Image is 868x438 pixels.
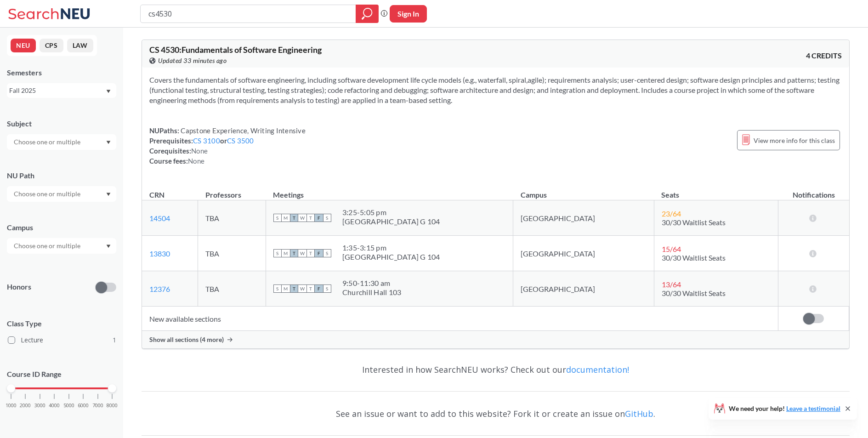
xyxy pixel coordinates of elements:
span: W [298,284,306,293]
span: 30/30 Waitlist Seats [662,289,726,297]
span: S [323,284,331,293]
a: CS 3500 [227,137,254,145]
div: Show all sections (4 more) [142,331,849,348]
button: CPS [40,39,63,52]
div: Semesters [7,68,116,78]
div: NUPaths: Prerequisites: or Corequisites: Course fees: [149,125,306,166]
p: Course ID Range [7,369,116,380]
span: T [290,249,298,257]
span: S [323,249,331,257]
button: NEU [11,39,36,52]
span: Updated 33 minutes ago [158,56,227,66]
th: Meetings [266,181,513,200]
span: 30/30 Waitlist Seats [662,218,726,227]
div: Fall 2025Dropdown arrow [7,83,116,98]
span: 6000 [78,403,89,408]
td: [GEOGRAPHIC_DATA] [513,236,654,271]
td: TBA [198,271,266,307]
td: TBA [198,236,266,271]
span: View more info for this class [754,135,835,146]
td: [GEOGRAPHIC_DATA] [513,200,654,236]
p: Honors [7,282,31,292]
td: TBA [198,200,266,236]
section: Covers the fundamentals of software engineering, including software development life cycle models... [149,75,842,105]
input: Choose one or multiple [9,137,86,148]
td: New available sections [142,307,778,331]
span: M [282,214,290,222]
span: 23 / 64 [662,209,681,218]
a: 12376 [149,284,170,293]
span: 7000 [92,403,103,408]
input: Choose one or multiple [9,240,86,251]
span: T [306,249,315,257]
label: Lecture [8,334,116,346]
div: 1:35 - 3:15 pm [342,243,440,252]
svg: Dropdown arrow [106,193,111,196]
span: 1 [113,335,116,345]
div: [GEOGRAPHIC_DATA] G 104 [342,217,440,226]
th: Seats [654,181,778,200]
span: T [290,214,298,222]
span: 1000 [6,403,17,408]
th: Professors [198,181,266,200]
span: W [298,249,306,257]
a: 14504 [149,214,170,222]
span: Capstone Experience, Writing Intensive [179,126,306,135]
div: Dropdown arrow [7,186,116,202]
span: Show all sections (4 more) [149,336,224,344]
span: S [273,214,282,222]
div: CRN [149,190,165,200]
span: 30/30 Waitlist Seats [662,253,726,262]
span: CS 4530 : Fundamentals of Software Engineering [149,45,322,55]
div: Churchill Hall 103 [342,288,402,297]
div: 3:25 - 5:05 pm [342,208,440,217]
div: Subject [7,119,116,129]
span: M [282,249,290,257]
span: W [298,214,306,222]
span: F [315,249,323,257]
span: None [188,157,204,165]
div: Campus [7,222,116,233]
input: Choose one or multiple [9,188,86,199]
svg: Dropdown arrow [106,245,111,248]
span: 15 / 64 [662,245,681,253]
th: Campus [513,181,654,200]
span: S [323,214,331,222]
button: LAW [67,39,93,52]
span: 13 / 64 [662,280,681,289]
a: Leave a testimonial [786,404,840,412]
span: 4000 [49,403,60,408]
span: None [191,147,208,155]
span: Class Type [7,319,116,329]
span: 8000 [107,403,118,408]
svg: Dropdown arrow [106,90,111,93]
button: Sign In [390,5,427,23]
td: [GEOGRAPHIC_DATA] [513,271,654,307]
div: 9:50 - 11:30 am [342,279,402,288]
span: 2000 [20,403,31,408]
div: Interested in how SearchNEU works? Check out our [142,356,850,383]
svg: Dropdown arrow [106,141,111,144]
span: T [306,284,315,293]
a: CS 3100 [193,137,220,145]
span: S [273,284,282,293]
span: 4 CREDITS [806,51,842,61]
svg: magnifying glass [362,7,373,20]
span: F [315,284,323,293]
a: 13830 [149,249,170,258]
a: documentation! [566,364,629,375]
span: S [273,249,282,257]
input: Class, professor, course number, "phrase" [148,6,349,22]
div: magnifying glass [356,5,379,23]
div: Fall 2025 [9,85,105,96]
div: See an issue or want to add to this website? Fork it or create an issue on . [142,400,850,427]
span: M [282,284,290,293]
div: [GEOGRAPHIC_DATA] G 104 [342,252,440,262]
th: Notifications [778,181,849,200]
span: T [306,214,315,222]
a: GitHub [625,408,653,419]
span: F [315,214,323,222]
span: T [290,284,298,293]
span: 5000 [63,403,74,408]
span: We need your help! [729,405,840,412]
